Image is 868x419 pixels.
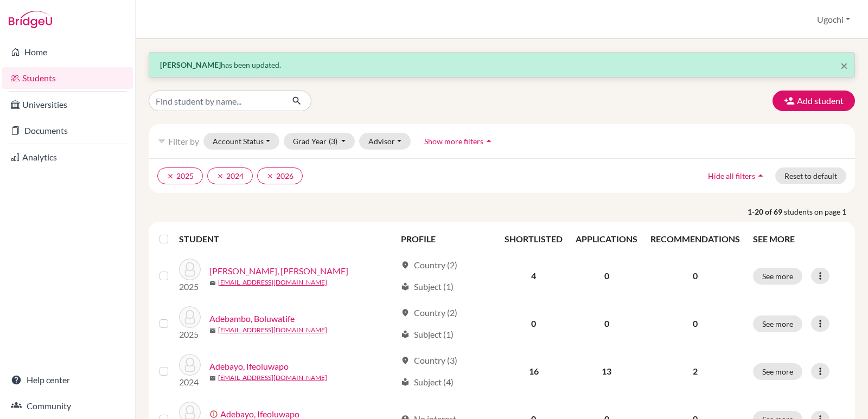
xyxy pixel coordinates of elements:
th: PROFILE [394,226,498,252]
span: mail [209,280,216,286]
button: Ugochi [812,9,855,30]
td: 13 [569,347,644,395]
span: location_on [401,308,410,317]
button: Show more filtersarrow_drop_up [415,133,503,150]
td: 0 [569,252,644,300]
span: local_library [401,330,410,339]
button: clear2025 [157,167,203,184]
a: Help center [2,369,133,391]
th: STUDENT [179,226,394,252]
button: Advisor [359,133,411,150]
img: Bridge-U [9,11,52,28]
p: 2 [650,365,740,378]
button: Account Status [203,133,279,150]
i: clear [216,172,224,180]
button: See more [753,363,802,380]
a: [EMAIL_ADDRESS][DOMAIN_NAME] [218,373,327,383]
i: filter_list [157,137,166,145]
button: Close [840,59,848,72]
a: Universities [2,94,133,115]
div: Country (2) [401,306,457,319]
a: [EMAIL_ADDRESS][DOMAIN_NAME] [218,278,327,287]
th: RECOMMENDATIONS [644,226,746,252]
button: Add student [773,91,855,111]
span: local_library [401,282,410,291]
span: Hide all filters [708,171,755,181]
input: Find student by name... [149,91,283,111]
span: location_on [401,261,410,269]
p: 2025 [179,328,201,341]
a: Community [2,395,133,417]
p: 2024 [179,376,201,389]
td: 4 [498,252,569,300]
a: Adebambo, Boluwatife [209,312,295,325]
i: arrow_drop_up [755,170,766,181]
span: location_on [401,356,410,365]
td: 16 [498,347,569,395]
div: Country (3) [401,354,457,367]
strong: 1-20 of 69 [748,206,784,217]
a: Adebayo, Ifeoluwapo [209,360,289,373]
button: clear2024 [207,167,253,184]
th: SEE MORE [746,226,851,252]
span: Show more filters [424,137,483,146]
span: students on page 1 [784,206,855,217]
span: Filter by [168,136,199,146]
th: SHORTLISTED [498,226,569,252]
button: See more [753,268,802,285]
button: clear2026 [257,167,303,184]
img: Adamu-Abdulkadir, Al-Munir [179,259,201,280]
button: Reset to default [775,167,846,184]
i: clear [266,172,274,180]
img: Adebayo, Ifeoluwapo [179,354,201,376]
td: 0 [498,300,569,347]
button: See more [753,315,802,332]
p: 0 [650,269,740,282]
i: clear [167,172,174,180]
a: Documents [2,120,133,141]
th: APPLICATIONS [569,226,644,252]
p: 2025 [179,280,201,293]
div: Subject (1) [401,328,454,341]
span: error_outline [209,410,220,418]
a: [EMAIL_ADDRESS][DOMAIN_NAME] [218,325,327,335]
strong: [PERSON_NAME] [160,60,221,69]
p: has been updated. [160,59,844,70]
button: Grad Year(3) [284,133,355,150]
a: [PERSON_NAME], [PERSON_NAME] [209,265,348,278]
span: mail [209,375,216,382]
span: × [840,57,848,73]
i: arrow_drop_up [483,136,494,146]
img: Adebambo, Boluwatife [179,306,201,328]
a: Students [2,67,133,89]
a: Analytics [2,146,133,168]
button: Hide all filtersarrow_drop_up [699,167,775,184]
span: mail [209,327,216,334]
span: local_library [401,378,410,386]
div: Country (2) [401,259,457,272]
div: Subject (1) [401,280,454,293]
div: Subject (4) [401,376,454,389]
td: 0 [569,300,644,347]
a: Home [2,41,133,63]
p: 0 [650,317,740,330]
span: (3) [329,137,337,146]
